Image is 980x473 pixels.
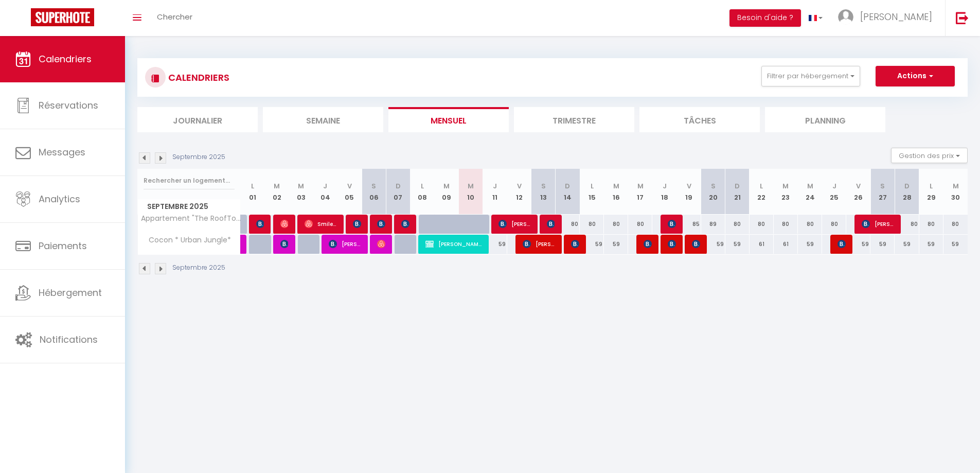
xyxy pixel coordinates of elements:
div: 59 [725,235,750,254]
span: Hébergement [39,286,102,299]
div: 80 [725,215,750,234]
th: 21 [725,169,750,215]
th: 25 [822,169,846,215]
th: 04 [313,169,337,215]
th: 18 [652,169,676,215]
abbr: L [760,181,763,191]
abbr: D [735,181,740,191]
th: 28 [895,169,919,215]
abbr: M [443,181,450,191]
div: 59 [604,235,628,254]
abbr: J [663,181,667,191]
div: 59 [870,235,895,254]
span: [PERSON_NAME] [256,214,264,234]
span: [PERSON_NAME] [571,234,579,254]
abbr: D [396,181,401,191]
th: 24 [798,169,822,215]
span: Paiements [39,239,87,252]
th: 27 [870,169,895,215]
abbr: V [347,181,352,191]
abbr: M [637,181,644,191]
span: [PERSON_NAME] [692,234,700,254]
div: 80 [895,215,919,234]
abbr: M [298,181,304,191]
li: Mensuel [388,107,509,132]
abbr: M [274,181,280,191]
li: Planning [765,107,885,132]
th: 08 [410,169,434,215]
span: [PERSON_NAME] [498,214,531,234]
img: Super Booking [31,8,94,26]
th: 23 [774,169,798,215]
th: 07 [386,169,410,215]
th: 03 [289,169,313,215]
div: 80 [798,215,822,234]
a: [PERSON_NAME] [241,235,246,254]
th: 06 [362,169,386,215]
div: 59 [846,235,870,254]
div: 59 [895,235,919,254]
span: Chercher [157,11,192,22]
span: Messages [39,146,85,159]
abbr: M [782,181,789,191]
button: Actions [876,66,955,86]
span: [PERSON_NAME] [862,214,894,234]
span: Cocon * Urban Jungle* [139,235,234,246]
span: [PERSON_NAME] [401,214,409,234]
div: 61 [774,235,798,254]
th: 15 [580,169,604,215]
div: 80 [750,215,774,234]
button: Besoin d'aide ? [729,9,801,27]
button: Ouvrir le widget de chat LiveChat [8,4,39,35]
span: Smile Isol [305,214,337,234]
div: 80 [628,215,652,234]
p: Septembre 2025 [172,152,225,162]
div: 61 [750,235,774,254]
li: Semaine [263,107,383,132]
div: 59 [798,235,822,254]
abbr: S [541,181,546,191]
div: 59 [919,235,943,254]
abbr: L [591,181,594,191]
abbr: S [711,181,716,191]
th: 10 [458,169,483,215]
th: 20 [701,169,725,215]
span: [PERSON_NAME] [644,234,652,254]
abbr: M [468,181,474,191]
div: 59 [943,235,968,254]
th: 14 [556,169,580,215]
th: 22 [750,169,774,215]
span: [PERSON_NAME] [280,214,289,234]
span: [PERSON_NAME] [353,214,361,234]
th: 16 [604,169,628,215]
th: 30 [943,169,968,215]
th: 29 [919,169,943,215]
div: 80 [580,215,604,234]
div: 80 [556,215,580,234]
span: [PERSON_NAME] [838,234,846,254]
div: 85 [676,215,701,234]
th: 17 [628,169,652,215]
span: [PERSON_NAME] [860,10,932,23]
span: Analytics [39,192,80,205]
span: [PERSON_NAME] [523,234,555,254]
span: Calendriers [39,52,92,65]
th: 26 [846,169,870,215]
abbr: J [323,181,327,191]
span: [PERSON_NAME] [425,234,482,254]
span: [PERSON_NAME] [329,234,361,254]
th: 01 [241,169,265,215]
img: logout [956,11,969,24]
abbr: L [421,181,424,191]
div: 80 [774,215,798,234]
abbr: D [565,181,570,191]
abbr: M [807,181,813,191]
abbr: L [251,181,254,191]
div: 80 [919,215,943,234]
span: [PERSON_NAME] [280,234,289,254]
div: 59 [701,235,725,254]
div: 59 [580,235,604,254]
th: 09 [434,169,458,215]
abbr: V [687,181,691,191]
li: Journalier [137,107,258,132]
